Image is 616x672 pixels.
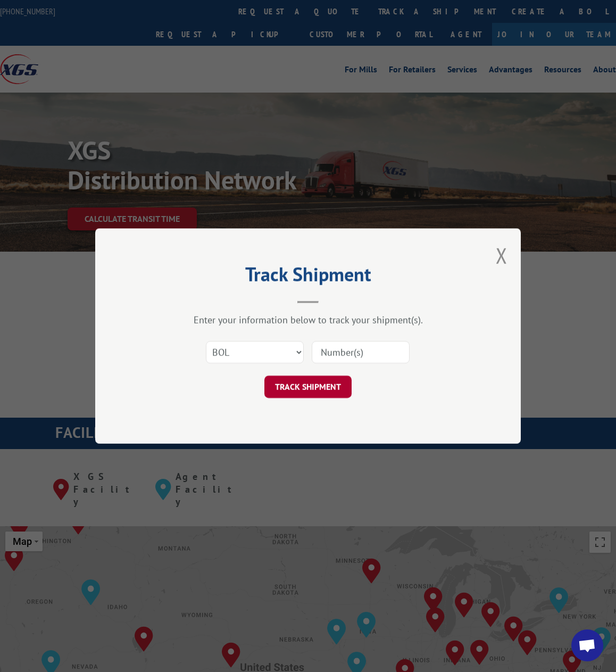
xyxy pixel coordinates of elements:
div: Open chat [571,629,603,661]
div: Enter your information below to track your shipment(s). [148,314,468,326]
h2: Track Shipment [148,267,468,287]
input: Number(s) [312,341,410,363]
button: Close modal [496,242,507,270]
button: TRACK SHIPMENT [264,376,352,398]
